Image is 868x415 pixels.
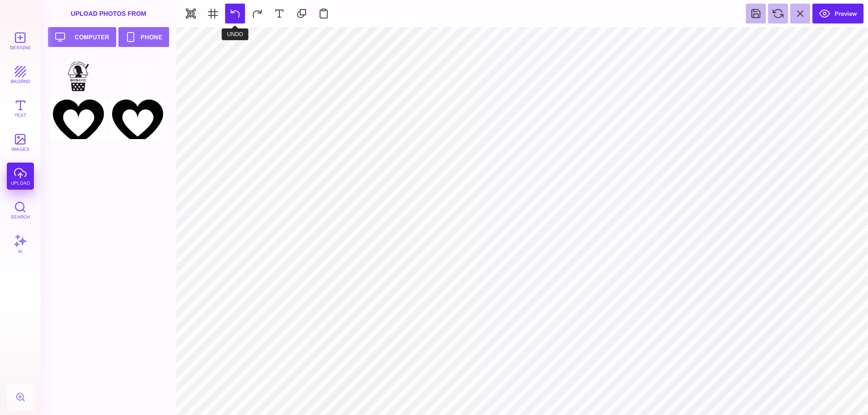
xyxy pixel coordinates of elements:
button: Text [7,95,34,122]
button: Search [7,196,34,224]
button: Preview [812,4,863,23]
button: AI [7,230,34,257]
button: Phone [118,27,169,47]
button: Computer [48,27,116,47]
button: Designs [7,27,34,54]
button: bkgrnd [7,61,34,88]
button: images [7,129,34,156]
